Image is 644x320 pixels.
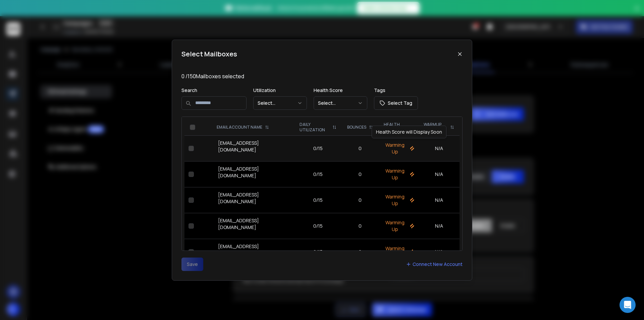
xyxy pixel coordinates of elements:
div: Open Intercom Messenger [620,297,636,313]
p: Utilization [253,87,307,94]
p: Tags [374,87,418,94]
div: Health Score will Display Soon [372,126,446,138]
p: 0 / 150 Mailboxes selected [181,72,463,80]
p: Search [181,87,247,94]
p: Health Score [314,87,367,94]
h1: Select Mailboxes [181,49,237,59]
